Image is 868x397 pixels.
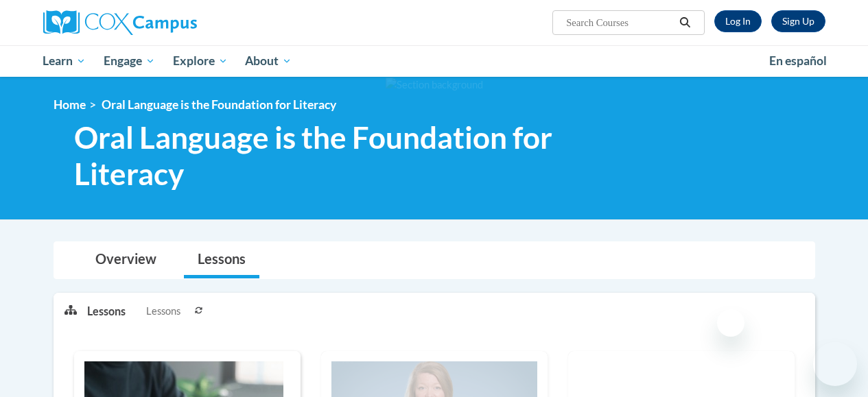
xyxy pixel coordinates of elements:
span: Engage [104,53,155,69]
span: Lessons [146,304,180,319]
a: Engage [95,45,164,77]
iframe: Close message [717,309,744,337]
span: En español [769,53,827,68]
a: Learn [34,45,95,77]
a: Register [771,10,825,32]
span: Oral Language is the Foundation for Literacy [102,97,336,112]
div: Main menu [33,45,836,77]
a: En español [760,47,836,75]
a: Cox Campus [43,10,290,35]
p: Lessons [87,304,126,319]
input: Search Courses [565,14,675,31]
img: Cox Campus [43,10,197,35]
span: Explore [173,53,228,69]
iframe: Button to launch messaging window [813,342,857,386]
img: Section background [386,77,483,93]
a: About [236,45,301,77]
a: Home [54,97,86,112]
span: About [245,53,292,69]
span: Learn [43,53,86,69]
a: Log In [714,10,762,32]
button: Search [675,14,695,31]
a: Explore [164,45,237,77]
a: Overview [82,242,170,278]
span: Oral Language is the Foundation for Literacy [74,119,640,192]
a: Lessons [184,242,259,278]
